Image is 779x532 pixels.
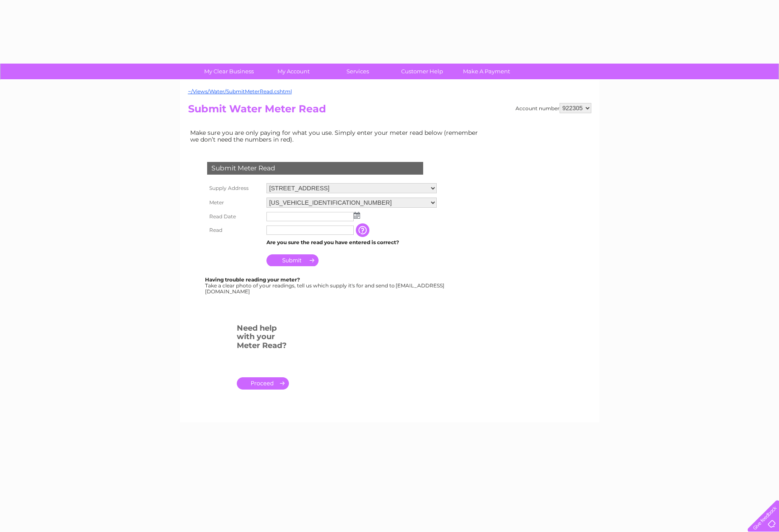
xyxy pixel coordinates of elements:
[205,195,264,210] th: Meter
[188,103,591,119] h2: Submit Water Meter Read
[258,64,328,79] a: My Account
[452,64,521,79] a: Make A Payment
[323,64,393,79] a: Services
[205,210,264,223] th: Read Date
[237,322,289,354] h3: Need help with your Meter Read?
[237,377,289,390] a: .
[205,276,300,283] b: Having trouble reading your meter?
[188,127,485,145] td: Make sure you are only paying for what you use. Simply enter your meter read below (remember we d...
[194,64,264,79] a: My Clear Business
[205,181,264,195] th: Supply Address
[356,223,371,237] input: Information
[516,103,591,113] div: Account number
[188,88,292,95] a: ~/Views/Water/SubmitMeterRead.cshtml
[354,212,360,219] img: ...
[205,277,446,294] div: Take a clear photo of your readings, tell us which supply it's for and send to [EMAIL_ADDRESS][DO...
[266,254,319,266] input: Submit
[264,237,439,248] td: Are you sure the read you have entered is correct?
[387,64,457,79] a: Customer Help
[205,223,264,237] th: Read
[207,162,423,175] div: Submit Meter Read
